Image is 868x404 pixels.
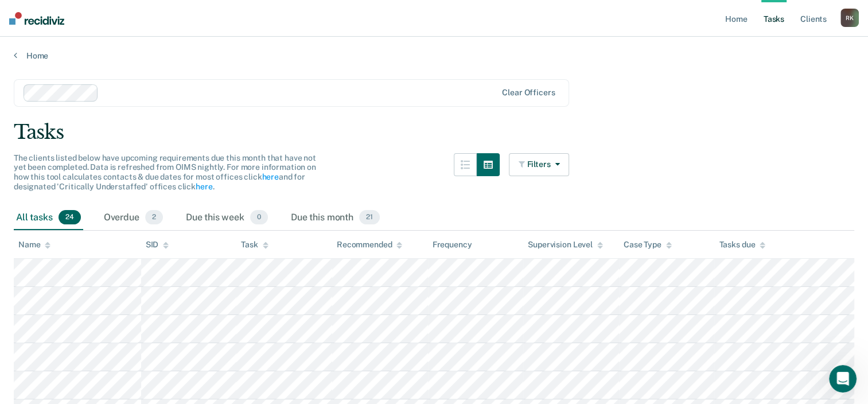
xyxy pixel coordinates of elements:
span: 21 [359,210,380,225]
div: Supervision Level [528,240,603,250]
img: Recidiviz [9,12,64,25]
button: RK [840,9,859,27]
div: SID [146,240,169,250]
a: here [262,172,278,181]
iframe: Intercom live chat [829,365,857,393]
div: Recommended [337,240,402,250]
div: Task [241,240,268,250]
button: Filters [509,153,570,176]
div: Clear officers [502,88,555,98]
div: All tasks24 [14,205,83,231]
span: 2 [145,210,163,225]
div: Frequency [433,240,472,250]
div: Tasks [14,121,854,144]
a: Home [14,50,854,61]
div: Tasks due [719,240,765,250]
span: 0 [250,210,268,225]
div: Case Type [624,240,672,250]
span: 24 [59,210,81,225]
span: The clients listed below have upcoming requirements due this month that have not yet been complet... [14,153,316,191]
div: Name [18,240,50,250]
div: R K [840,9,859,27]
div: Overdue2 [102,205,165,231]
a: here [196,182,212,191]
div: Due this week0 [184,205,270,231]
div: Due this month21 [289,205,382,231]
